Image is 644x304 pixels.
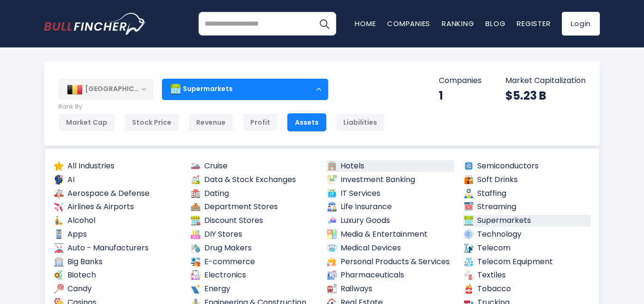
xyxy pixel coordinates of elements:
a: Go to homepage [44,13,146,35]
a: Tobacco [463,283,591,295]
a: Drug Makers [190,242,318,254]
div: [GEOGRAPHIC_DATA] [58,79,153,100]
a: Telecom Equipment [463,256,591,268]
button: Search [313,12,336,36]
img: bullfincher logo [44,13,146,35]
a: Auto - Manufacturers [53,242,181,254]
div: $5.23 B [505,88,586,103]
a: Department Stores [190,201,318,213]
a: Railways [326,283,455,295]
a: Cruise [190,160,318,172]
a: AI [53,174,181,186]
a: Ranking [442,18,474,28]
p: Rank By [58,103,385,111]
a: Pharmaceuticals [326,269,455,281]
p: Market Capitalization [505,76,586,86]
a: Register [517,18,550,28]
div: Profit [243,113,278,131]
a: Dating [190,188,318,200]
div: Assets [287,113,326,131]
div: 1 [439,88,482,103]
a: Personal Products & Services [326,256,455,268]
p: Companies [439,76,482,86]
a: Data & Stock Exchanges [190,174,318,186]
a: Staffing [463,188,591,200]
div: Supermarkets [162,78,328,100]
a: Home [355,18,376,28]
a: Alcohol [53,215,181,227]
a: Supermarkets [463,215,591,227]
a: IT Services [326,188,455,200]
a: Apps [53,229,181,240]
a: E-commerce [190,256,318,268]
a: Medical Devices [326,242,455,254]
a: Login [562,12,600,36]
a: Life Insurance [326,201,455,213]
a: Energy [190,283,318,295]
a: All Industries [53,160,181,172]
a: Discount Stores [190,215,318,227]
a: Hotels [326,160,455,172]
div: Market Cap [58,113,115,131]
a: Electronics [190,269,318,281]
div: Stock Price [124,113,179,131]
a: Big Banks [53,256,181,268]
a: Media & Entertainment [326,229,455,240]
a: Companies [387,18,430,28]
a: Streaming [463,201,591,213]
div: Revenue [189,113,233,131]
a: Telecom [463,242,591,254]
a: Semiconductors [463,160,591,172]
a: Textiles [463,269,591,281]
a: DIY Stores [190,229,318,240]
a: Biotech [53,269,181,281]
a: Blog [485,18,505,28]
a: Luxury Goods [326,215,455,227]
a: Candy [53,283,181,295]
a: Investment Banking [326,174,455,186]
a: Airlines & Airports [53,201,181,213]
a: Soft Drinks [463,174,591,186]
div: Liabilities [336,113,385,131]
a: Technology [463,229,591,240]
a: Aerospace & Defense [53,188,181,200]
